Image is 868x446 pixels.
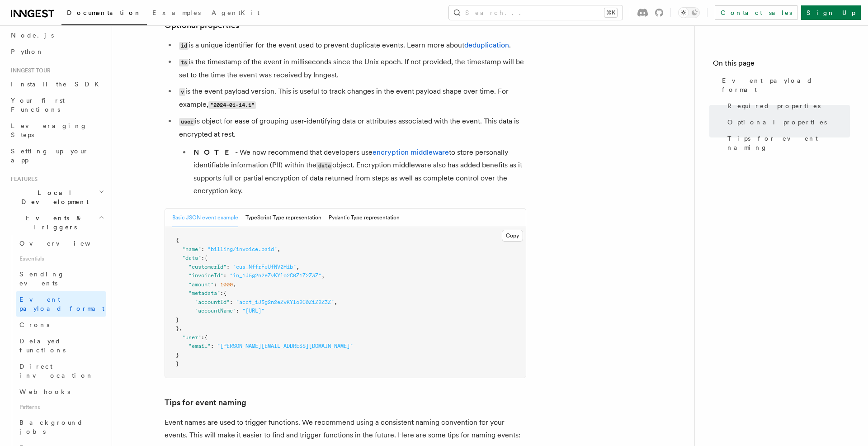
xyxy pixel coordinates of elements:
[715,5,797,20] a: Contact sales
[16,266,106,291] a: Sending events
[176,352,179,358] span: }
[329,209,400,227] button: Pydantic Type representation
[201,246,204,252] span: :
[182,334,201,341] span: "user"
[11,147,89,164] span: Setting up your app
[321,272,325,279] span: ,
[7,143,106,168] a: Setting up your app
[16,333,106,358] a: Delayed functions
[7,210,106,235] button: Events & Triggers
[16,414,106,440] a: Background jobs
[316,162,332,170] code: data
[449,5,623,20] button: Search...⌘K
[724,114,850,130] a: Optional properties
[7,27,106,43] a: Node.js
[16,384,106,400] a: Webhooks
[176,237,179,243] span: {
[604,8,617,17] kbd: ⌘K
[7,67,51,74] span: Inngest tour
[11,81,104,88] span: Install the SDK
[277,246,280,252] span: ,
[19,270,65,287] span: Sending events
[373,148,449,157] a: encryption middleware
[19,388,70,395] span: Webhooks
[217,343,353,349] span: "[PERSON_NAME][EMAIL_ADDRESS][DOMAIN_NAME]"
[7,92,106,118] a: Your first Functions
[801,5,861,20] a: Sign Up
[19,363,94,379] span: Direct invocation
[16,317,106,333] a: Crons
[182,255,201,261] span: "data"
[230,299,233,305] span: :
[16,358,106,384] a: Direct invocation
[195,308,236,314] span: "accountName"
[189,272,223,279] span: "invoiceId"
[230,272,321,279] span: "in_1J5g2n2eZvKYlo2C0Z1Z2Z3Z"
[7,185,106,210] button: Local Development
[176,85,526,111] li: is the event payload version. This is useful to track changes in the event payload shape over tim...
[11,97,65,113] span: Your first Functions
[189,290,220,296] span: "metadata"
[179,88,185,96] code: v
[11,32,54,39] span: Node.js
[193,148,235,157] strong: NOTE
[11,48,44,55] span: Python
[191,146,526,197] li: - We now recommend that developers use to store personally identifiable information (PII) within ...
[7,188,99,206] span: Local Development
[16,291,106,317] a: Event payload format
[176,317,179,323] span: }
[727,118,827,127] span: Optional properties
[179,325,182,332] span: ,
[678,7,700,18] button: Toggle dark mode
[189,281,214,288] span: "amount"
[727,134,850,152] span: Tips for event naming
[226,264,230,270] span: :
[204,255,208,261] span: {
[176,39,526,52] li: is a unique identifier for the event used to prevent duplicate events. Learn more about .
[220,290,223,296] span: :
[206,3,265,24] a: AgentKit
[718,72,850,98] a: Event payload format
[7,214,99,232] span: Events & Triggers
[211,343,214,349] span: :
[182,246,201,252] span: "name"
[189,264,226,270] span: "customerId"
[165,396,246,409] a: Tips for event naming
[11,122,87,138] span: Leveraging Steps
[7,176,38,183] span: Features
[236,299,334,305] span: "acct_1J5g2n2eZvKYlo2C0Z1Z2Z3Z"
[727,101,821,110] span: Required properties
[724,98,850,114] a: Required properties
[189,343,211,349] span: "email"
[147,3,206,24] a: Examples
[19,321,49,328] span: Crons
[201,334,204,341] span: :
[296,264,299,270] span: ,
[7,118,106,143] a: Leveraging Steps
[176,325,179,332] span: }
[19,419,83,435] span: Background jobs
[176,56,526,81] li: is the timestamp of the event in milliseconds since the Unix epoch. If not provided, the timestam...
[724,130,850,156] a: Tips for event naming
[334,299,337,305] span: ,
[16,251,106,266] span: Essentials
[208,101,256,109] code: "2024-01-14.1"
[179,59,189,66] code: ts
[195,299,230,305] span: "accountId"
[236,308,239,314] span: :
[16,235,106,251] a: Overview
[176,361,179,367] span: }
[212,9,259,16] span: AgentKit
[245,209,321,227] button: TypeScript Type representation
[16,400,106,414] span: Patterns
[19,296,104,312] span: Event payload format
[223,272,226,279] span: :
[220,281,233,288] span: 1000
[242,308,264,314] span: "[URL]"
[152,9,201,16] span: Examples
[233,264,296,270] span: "cus_NffrFeUfNV2Hib"
[179,118,195,126] code: user
[223,290,226,296] span: {
[7,43,106,60] a: Python
[502,230,523,242] button: Copy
